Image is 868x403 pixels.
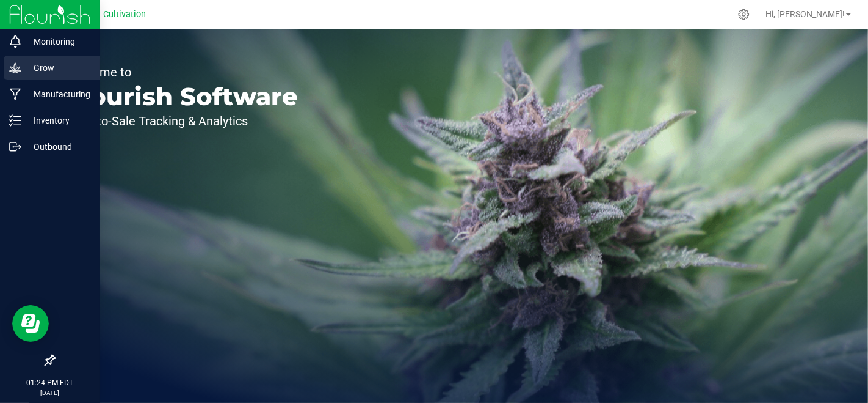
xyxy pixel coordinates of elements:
p: Grow [21,61,95,75]
inline-svg: Manufacturing [9,88,21,100]
p: 01:24 PM EDT [5,377,95,388]
inline-svg: Inventory [9,114,21,127]
iframe: Resource center [12,305,49,342]
span: Hi, [PERSON_NAME]! [765,9,845,19]
inline-svg: Monitoring [9,35,21,48]
p: Manufacturing [21,87,95,102]
div: Manage settings [736,9,751,20]
inline-svg: Outbound [9,141,21,153]
p: Inventory [21,113,95,128]
p: Flourish Software [66,84,298,109]
inline-svg: Grow [9,62,21,74]
p: Monitoring [21,34,95,49]
p: Outbound [21,139,95,154]
p: [DATE] [5,388,95,397]
p: Seed-to-Sale Tracking & Analytics [66,115,298,127]
p: Welcome to [66,66,298,78]
span: Cultivation [103,9,146,20]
